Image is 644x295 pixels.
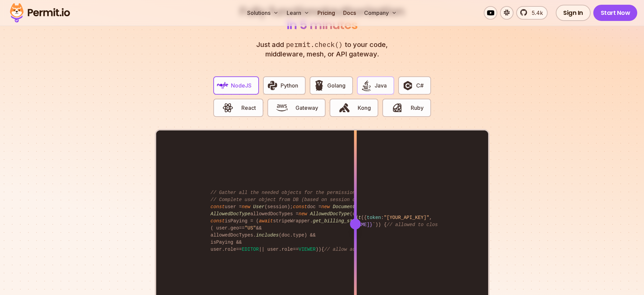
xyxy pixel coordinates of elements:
[231,81,252,90] span: NodeJS
[339,102,350,114] img: Kong
[276,102,288,114] img: Gateway
[321,204,330,210] span: new
[340,6,359,20] a: Docs
[238,5,406,32] h2: authorization
[556,5,591,21] a: Sign In
[391,102,403,114] img: Ruby
[244,6,281,20] button: Solutions
[242,247,259,252] span: EDITOR
[593,5,638,21] a: Start Now
[241,104,256,112] span: React
[249,40,395,59] p: Just add to your code, middleware, mesh, or API gateway.
[327,81,345,90] span: Golang
[310,211,350,217] span: AllowedDocType
[299,247,315,252] span: VIEWER
[313,80,325,91] img: Golang
[516,6,548,20] a: 5.4k
[375,81,387,90] span: Java
[293,204,307,210] span: const
[402,80,413,91] img: C#
[222,102,234,114] img: React
[211,197,435,202] span: // Complete user object from DB (based on session object, only 3 DB queries...)
[282,247,293,252] span: role
[242,204,250,210] span: new
[253,204,265,210] span: User
[231,225,239,231] span: geo
[313,218,364,224] span: get_billing_status
[367,215,381,220] span: token
[333,204,355,210] span: Document
[7,1,73,24] img: Permit logo
[361,6,400,20] button: Company
[358,104,371,112] span: Kong
[211,211,251,217] span: AllowedDocType
[245,225,256,231] span: "US"
[324,247,367,252] span: // allow access
[384,215,429,220] span: "[YOUR_API_KEY]"
[211,218,225,224] span: const
[211,204,225,210] span: const
[295,104,318,112] span: Gateway
[284,40,345,50] span: permit.check()
[315,6,338,20] a: Pricing
[217,80,229,91] img: NodeJS
[528,9,543,17] span: 5.4k
[416,81,424,90] span: C#
[267,80,278,91] img: Python
[259,218,273,224] span: await
[387,222,458,227] span: // allowed to close issue
[281,81,298,90] span: Python
[206,184,438,259] code: user = (session); doc = ( , , session. ); allowedDocTypes = (user. ); isPaying = ( stripeWrapper....
[411,104,424,112] span: Ruby
[293,232,304,238] span: type
[225,247,236,252] span: role
[256,232,279,238] span: includes
[299,211,307,217] span: new
[211,190,373,195] span: // Gather all the needed objects for the permission check
[284,6,312,20] button: Learn
[361,80,372,91] img: Java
